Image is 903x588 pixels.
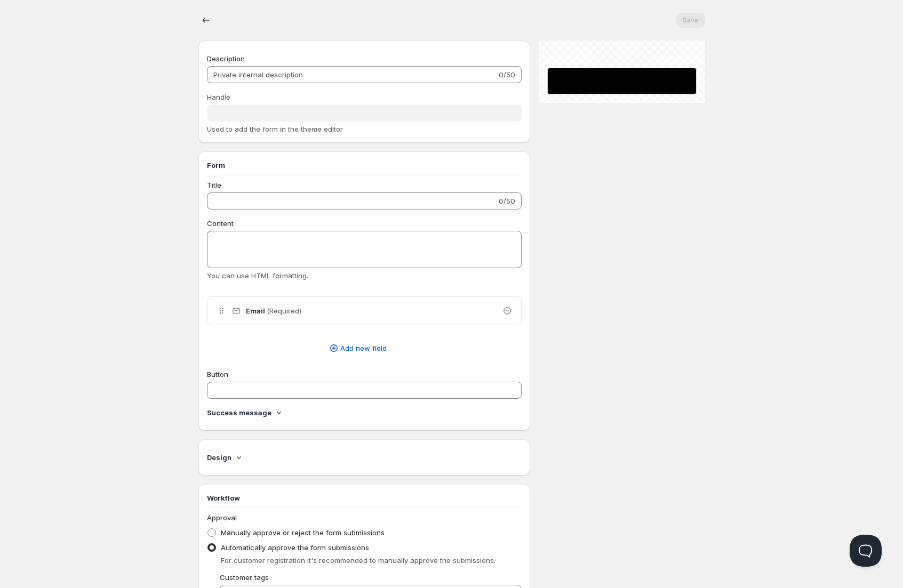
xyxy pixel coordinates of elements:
h4: Success message [207,407,271,418]
span: Approval [207,513,237,522]
button: Add new field [201,340,516,357]
span: Customer tags [220,573,269,582]
iframe: Help Scout Beacon - Open [850,535,882,567]
span: (Required) [267,307,301,315]
span: For customer registration it's recommended to manually approve the submissions. [221,556,496,565]
span: Automatically approve the form submissions [221,543,369,552]
span: Manually approve or reject the form submissions [221,528,385,537]
span: You can use HTML formatting. [207,271,308,280]
h4: Design [207,452,231,463]
h4: Email [246,305,301,316]
span: Description [207,54,245,63]
span: Content [207,219,234,228]
h3: Workflow [207,493,522,503]
span: Button [207,370,228,378]
input: Private internal description [207,66,497,83]
h3: Form [207,160,522,171]
span: Handle [207,93,230,101]
span: Title [207,181,221,189]
span: Used to add the form in the theme editor [207,125,343,133]
span: Add new field [340,343,387,353]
